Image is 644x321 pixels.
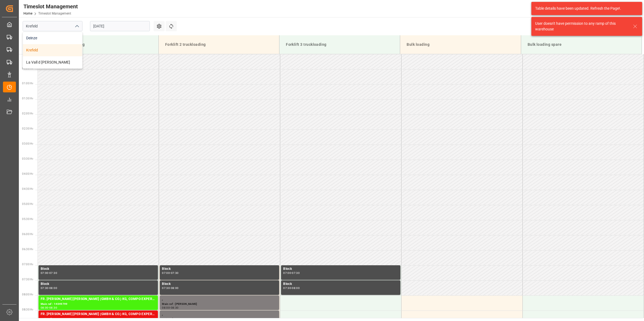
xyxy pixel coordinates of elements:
span: 08:30 Hr [22,308,33,311]
div: Forklift 2 truckloading [163,40,275,50]
span: 04:30 Hr [22,187,33,190]
div: Main ref : [PERSON_NAME] [162,302,277,306]
div: - [291,272,292,274]
span: 03:00 Hr [22,142,33,145]
div: 08:30 [49,306,57,309]
span: 06:30 Hr [22,248,33,251]
div: Deinze [23,32,82,44]
div: FR. [PERSON_NAME] [PERSON_NAME] (GMBH & CO.) KG, COMPO EXPERT Benelux N.V. [41,296,156,302]
div: Krefeld [23,44,82,56]
div: 07:00 [162,272,170,274]
div: 07:30 [292,272,300,274]
div: Bulk loading [404,40,516,50]
div: Table details have been updated. Refresh the Page!. [535,6,634,11]
div: 08:00 [49,287,57,289]
div: Block [41,281,156,287]
div: - [49,272,49,274]
div: Forklift 1 truckloading [42,40,154,50]
div: Main ref : 14049799 [41,302,156,306]
div: Block [162,281,277,287]
span: 03:30 Hr [22,157,33,160]
div: - [170,287,171,289]
span: 01:00 Hr [22,82,33,85]
span: 05:30 Hr [22,218,33,221]
input: DD.MM.YYYY [90,21,150,31]
button: close menu [72,22,81,30]
div: Block [283,281,398,287]
span: 01:30 Hr [22,97,33,100]
div: Forklift 3 truckloading [284,40,396,50]
div: - [170,306,171,309]
div: 08:00 [292,287,300,289]
div: Block [162,266,277,272]
div: 08:00 [41,306,49,309]
span: 02:30 Hr [22,127,33,130]
div: FR. [PERSON_NAME] [PERSON_NAME] (GMBH & CO.) KG, COMPO EXPERT Benelux N.V. [41,312,156,317]
div: 07:30 [49,272,57,274]
div: La Vall d [PERSON_NAME] [23,56,82,68]
div: 08:30 [171,306,179,309]
div: User doesn't have permission to any ramp of this warehouse [535,21,628,32]
div: 07:30 [283,287,291,289]
span: 02:00 Hr [22,112,33,115]
span: 00:30 Hr [22,67,33,70]
span: 07:30 Hr [22,278,33,281]
div: 07:00 [283,272,291,274]
div: - [49,287,49,289]
span: 05:00 Hr [22,203,33,205]
div: 08:00 [171,287,179,289]
span: 06:00 Hr [22,233,33,236]
div: Timeslot Management [23,2,78,11]
div: - [49,306,49,309]
div: Block [41,266,156,272]
div: 07:30 [41,287,49,289]
a: Home [23,12,32,15]
div: 07:00 [41,272,49,274]
div: Bulk loading spare [525,40,637,50]
span: 04:00 Hr [22,172,33,175]
div: 07:30 [162,287,170,289]
div: , [162,312,277,317]
div: Block [283,266,398,272]
input: Type to search/select [23,21,82,31]
div: - [291,287,292,289]
div: 07:30 [171,272,179,274]
span: 07:00 Hr [22,263,33,266]
div: , [162,296,277,302]
div: 08:00 [162,306,170,309]
div: - [170,272,171,274]
span: 08:00 Hr [22,293,33,296]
